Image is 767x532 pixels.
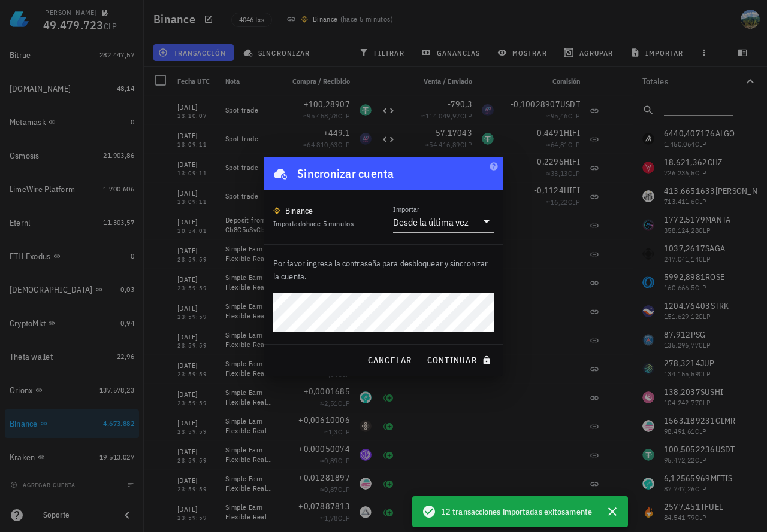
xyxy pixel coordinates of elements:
[427,355,494,366] span: continuar
[306,219,354,228] span: hace 5 minutos
[393,216,469,228] div: Desde la última vez
[362,349,416,371] button: cancelar
[273,257,494,283] p: Por favor ingresa la contraseña para desbloquear y sincronizar la cuenta.
[393,205,419,214] label: Importar
[393,212,494,232] div: ImportarDesde la última vez
[273,207,280,214] img: 270.png
[441,505,592,518] span: 12 transacciones importadas exitosamente
[422,349,499,371] button: continuar
[273,219,354,228] span: Importado
[297,164,394,183] div: Sincronizar cuenta
[367,355,412,366] span: cancelar
[285,205,313,217] div: Binance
